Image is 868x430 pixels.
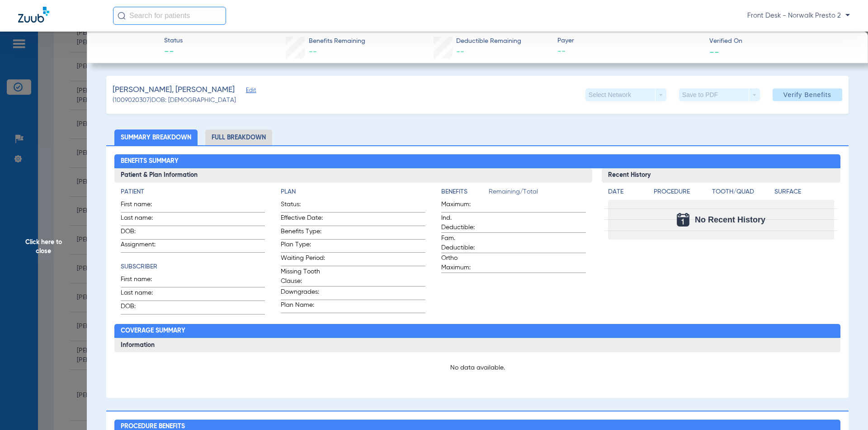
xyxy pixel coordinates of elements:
[608,187,646,197] h4: Date
[773,88,842,101] button: Verify Benefits
[309,37,365,46] span: Benefits Remaining
[654,187,709,200] app-breakdown-title: Procedure
[121,227,165,239] span: DOB:
[281,200,325,212] span: Status:
[281,287,325,300] span: Downgrades:
[709,47,719,56] span: --
[121,288,165,301] span: Last name:
[114,338,841,352] h3: Information
[608,187,646,200] app-breakdown-title: Date
[441,187,489,197] h4: Benefits
[783,91,831,98] span: Verify Benefits
[121,262,265,272] h4: Subscriber
[441,254,486,273] span: Ortho Maximum:
[281,213,325,226] span: Effective Date:
[441,213,486,232] span: Ind. Deductible:
[246,87,254,96] span: Edit
[113,84,235,96] span: [PERSON_NAME], [PERSON_NAME]
[281,240,325,252] span: Plan Type:
[281,187,425,197] h4: Plan
[489,187,586,200] span: Remaining/Total
[164,46,183,59] span: --
[18,7,49,23] img: Zuub Logo
[712,187,772,197] h4: Tooth/Quad
[281,267,325,286] span: Missing Tooth Clause:
[774,187,834,200] app-breakdown-title: Surface
[114,154,841,169] h2: Benefits Summary
[709,37,854,46] span: Verified On
[281,254,325,266] span: Waiting Period:
[823,387,868,430] iframe: Chat Widget
[121,363,835,372] p: No data available.
[747,11,850,20] span: Front Desk - Norwalk Presto 2
[113,7,226,25] input: Search for patients
[114,324,841,338] h2: Coverage Summary
[441,234,486,253] span: Fam. Deductible:
[114,168,592,183] h3: Patient & Plan Information
[114,129,198,145] li: Summary Breakdown
[441,187,489,200] app-breakdown-title: Benefits
[774,187,834,197] h4: Surface
[456,37,521,46] span: Deductible Remaining
[113,96,236,105] span: (1009020307) DOB: [DEMOGRAPHIC_DATA]
[121,275,165,287] span: First name:
[456,48,464,56] span: --
[677,213,689,227] img: Calendar
[557,36,702,46] span: Payer
[121,187,265,197] h4: Patient
[121,200,165,212] span: First name:
[121,213,165,226] span: Last name:
[281,227,325,239] span: Benefits Type:
[654,187,709,197] h4: Procedure
[164,36,183,46] span: Status
[205,129,272,145] li: Full Breakdown
[281,301,325,313] span: Plan Name:
[121,302,165,314] span: DOB:
[712,187,772,200] app-breakdown-title: Tooth/Quad
[309,48,317,56] span: --
[121,240,165,252] span: Assignment:
[441,200,486,212] span: Maximum:
[118,12,126,20] img: Search Icon
[557,46,702,57] span: --
[695,215,765,224] span: No Recent History
[602,168,841,183] h3: Recent History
